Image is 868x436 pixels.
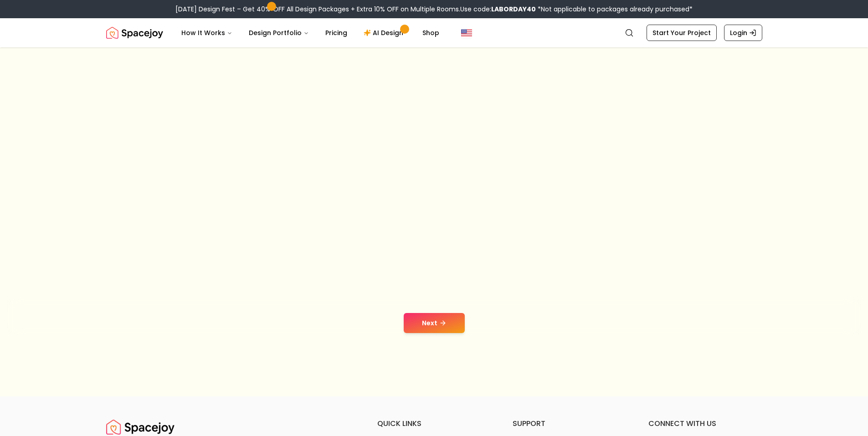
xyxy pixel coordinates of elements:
a: Start Your Project [647,25,717,41]
h6: quick links [377,418,491,429]
a: Spacejoy [106,24,163,42]
button: How It Works [174,24,240,42]
img: United States [461,27,472,38]
a: Pricing [318,24,354,42]
h6: connect with us [648,418,762,429]
a: AI Design [356,24,413,42]
span: *Not applicable to packages already purchased* [536,5,693,14]
div: [DATE] Design Fest – Get 40% OFF All Design Packages + Extra 10% OFF on Multiple Rooms. [175,5,693,14]
button: Design Portfolio [241,24,316,42]
span: Use code: [460,5,536,14]
img: Spacejoy Logo [106,24,163,42]
h6: support [513,418,627,429]
b: LABORDAY40 [491,5,536,14]
a: Login [724,25,762,41]
nav: Main [174,24,447,42]
button: Next [404,313,465,333]
nav: Global [106,18,762,47]
a: Shop [415,24,447,42]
